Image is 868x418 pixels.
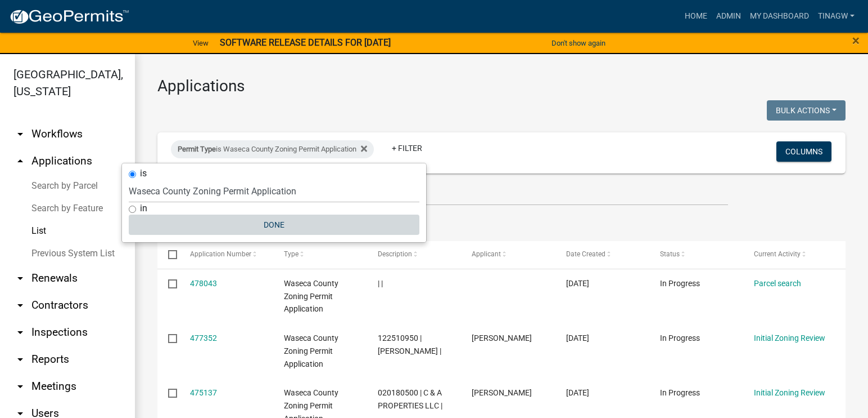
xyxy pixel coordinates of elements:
span: Current Activity [754,250,801,258]
i: arrow_drop_down [13,353,27,366]
a: My Dashboard [745,6,813,27]
span: In Progress [660,388,700,397]
datatable-header-cell: Current Activity [743,241,837,268]
a: Home [680,6,712,27]
i: arrow_drop_down [13,326,27,339]
i: arrow_drop_up [13,154,27,168]
span: 020180500 | C & A PROPERTIES LLC | [378,388,442,410]
a: 478043 [190,279,217,288]
a: 475137 [190,388,217,397]
datatable-header-cell: Status [649,241,743,268]
datatable-header-cell: Date Created [555,241,649,268]
i: arrow_drop_down [13,272,27,285]
span: Application Number [190,250,251,258]
span: 122510950 | MATT THOMPSEN | [378,333,441,355]
datatable-header-cell: Applicant [461,241,555,268]
i: arrow_drop_down [13,127,27,141]
datatable-header-cell: Select [157,241,179,268]
a: View [188,34,213,52]
span: corey neid [472,388,532,397]
span: Applicant [472,250,501,258]
span: 09/08/2025 [566,388,589,397]
span: Type [284,250,299,258]
span: × [852,33,860,48]
input: Search for applications [157,183,728,206]
button: Done [129,215,419,235]
a: Initial Zoning Review [754,333,825,343]
a: 477352 [190,333,217,343]
a: TinaGW [813,6,859,27]
datatable-header-cell: Description [367,241,461,268]
button: Close [852,34,860,47]
span: | | [378,279,383,288]
label: is [140,169,147,178]
span: Waseca County Zoning Permit Application [284,279,338,314]
a: + Filter [383,138,431,158]
datatable-header-cell: Type [273,241,367,268]
button: Bulk Actions [767,100,846,121]
button: Don't show again [547,34,610,52]
button: Columns [776,141,831,162]
span: Waseca County Zoning Permit Application [284,333,338,368]
span: 09/11/2025 [566,333,589,343]
span: Matt Thompsen [472,333,532,343]
a: Parcel search [754,279,801,288]
a: Initial Zoning Review [754,388,825,397]
a: Admin [712,6,745,27]
span: Description [378,250,412,258]
label: in [140,204,147,213]
div: is Waseca County Zoning Permit Application [171,140,374,158]
span: Permit Type [178,145,216,153]
span: In Progress [660,279,700,288]
datatable-header-cell: Application Number [179,241,273,268]
strong: SOFTWARE RELEASE DETAILS FOR [DATE] [220,37,391,48]
i: arrow_drop_down [13,299,27,312]
span: In Progress [660,333,700,343]
span: 09/13/2025 [566,279,589,288]
h3: Applications [157,77,846,96]
span: Date Created [566,250,605,258]
i: arrow_drop_down [13,380,27,393]
span: Status [660,250,680,258]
